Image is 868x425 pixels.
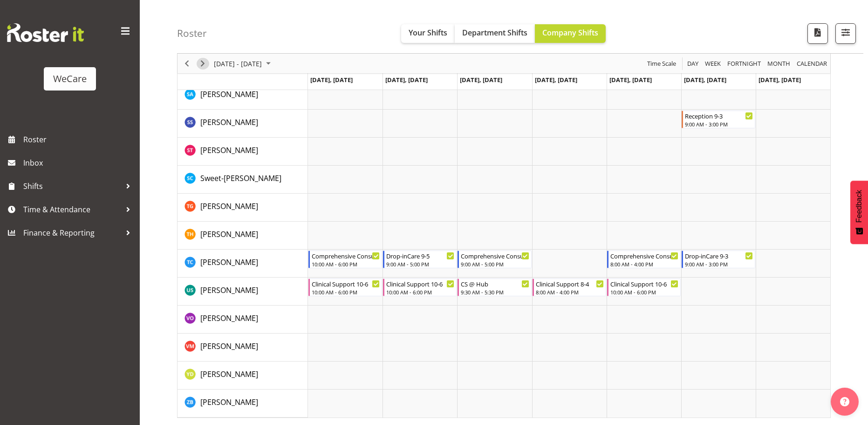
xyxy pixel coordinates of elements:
[682,111,755,128] div: Savanna Samson"s event - Reception 9-3 Begin From Saturday, September 13, 2025 at 9:00:00 AM GMT+...
[213,58,263,70] span: [DATE] - [DATE]
[807,23,828,44] button: Download a PDF of the roster according to the set date range.
[610,260,678,268] div: 8:00 AM - 4:00 PM
[200,89,258,99] span: [PERSON_NAME]
[536,279,604,288] div: Clinical Support 8-4
[607,251,681,268] div: Torry Cobb"s event - Comprehensive Consult 8-4 Begin From Friday, September 12, 2025 at 8:00:00 A...
[312,288,380,296] div: 10:00 AM - 6:00 PM
[610,288,678,296] div: 10:00 AM - 6:00 PM
[682,251,755,268] div: Torry Cobb"s event - Drop-inCare 9-3 Begin From Saturday, September 13, 2025 at 9:00:00 AM GMT+12...
[610,251,678,260] div: Comprehensive Consult 8-4
[200,313,258,323] span: [PERSON_NAME]
[53,72,87,86] div: WeCare
[200,117,258,127] span: [PERSON_NAME]
[200,145,258,155] span: [PERSON_NAME]
[609,76,652,84] span: [DATE], [DATE]
[200,341,258,351] span: [PERSON_NAME]
[195,54,211,73] div: Next
[685,111,753,120] div: Reception 9-3
[685,120,753,128] div: 9:00 AM - 3:00 PM
[178,194,308,222] td: Tayah Giesbrecht resource
[200,229,258,239] span: [PERSON_NAME]
[458,279,531,296] div: Udani Senanayake"s event - CS @ Hub Begin From Wednesday, September 10, 2025 at 9:30:00 AM GMT+12...
[200,173,281,183] span: Sweet-[PERSON_NAME]
[766,58,791,70] span: Month
[610,279,678,288] div: Clinical Support 10-6
[23,179,121,193] span: Shifts
[200,89,258,100] a: [PERSON_NAME]
[461,260,529,268] div: 9:00 AM - 5:00 PM
[646,58,677,70] span: Time Scale
[178,362,308,390] td: Yvonne Denny resource
[178,334,308,362] td: Viktoriia Molchanova resource
[542,28,598,38] span: Company Shifts
[200,201,258,212] a: [PERSON_NAME]
[385,76,428,84] span: [DATE], [DATE]
[386,288,454,296] div: 10:00 AM - 6:00 PM
[200,173,281,184] a: Sweet-[PERSON_NAME]
[200,145,258,156] a: [PERSON_NAME]
[179,54,195,73] div: Previous
[462,28,527,38] span: Department Shifts
[536,288,604,296] div: 8:00 AM - 4:00 PM
[178,82,308,110] td: Sarah Abbott resource
[200,397,258,408] a: [PERSON_NAME]
[726,58,762,70] span: Fortnight
[308,279,382,296] div: Udani Senanayake"s event - Clinical Support 10-6 Begin From Monday, September 8, 2025 at 10:00:00...
[200,341,258,352] a: [PERSON_NAME]
[533,279,606,296] div: Udani Senanayake"s event - Clinical Support 8-4 Begin From Thursday, September 11, 2025 at 8:00:0...
[7,23,84,42] img: Rosterit website logo
[401,24,455,43] button: Your Shifts
[200,285,258,295] span: [PERSON_NAME]
[181,58,193,70] button: Previous
[197,58,209,70] button: Next
[383,251,457,268] div: Torry Cobb"s event - Drop-inCare 9-5 Begin From Tuesday, September 9, 2025 at 9:00:00 AM GMT+12:0...
[200,257,258,267] span: [PERSON_NAME]
[461,251,529,260] div: Comprehensive Consult 9-5
[212,58,275,70] button: September 08 - 14, 2025
[386,260,454,268] div: 9:00 AM - 5:00 PM
[684,76,726,84] span: [DATE], [DATE]
[178,166,308,194] td: Sweet-Lin Chan resource
[23,226,121,240] span: Finance & Reporting
[850,181,868,244] button: Feedback - Show survey
[686,58,700,70] button: Timeline Day
[685,251,753,260] div: Drop-inCare 9-3
[178,250,308,278] td: Torry Cobb resource
[312,260,380,268] div: 10:00 AM - 6:00 PM
[535,24,606,43] button: Company Shifts
[178,390,308,418] td: Zephy Bennett resource
[177,28,207,39] h4: Roster
[455,24,535,43] button: Department Shifts
[607,279,681,296] div: Udani Senanayake"s event - Clinical Support 10-6 Begin From Friday, September 12, 2025 at 10:00:0...
[646,58,678,70] button: Time Scale
[855,190,863,223] span: Feedback
[460,76,502,84] span: [DATE], [DATE]
[200,201,258,211] span: [PERSON_NAME]
[178,222,308,250] td: Tillie Hollyer resource
[200,117,258,128] a: [PERSON_NAME]
[840,397,849,406] img: help-xxl-2.png
[835,23,856,44] button: Filter Shifts
[200,369,258,379] span: [PERSON_NAME]
[796,58,828,70] span: calendar
[178,278,308,306] td: Udani Senanayake resource
[200,397,258,407] span: [PERSON_NAME]
[759,76,801,84] span: [DATE], [DATE]
[200,285,258,296] a: [PERSON_NAME]
[383,279,457,296] div: Udani Senanayake"s event - Clinical Support 10-6 Begin From Tuesday, September 9, 2025 at 10:00:0...
[23,132,135,146] span: Roster
[409,28,447,38] span: Your Shifts
[535,76,577,84] span: [DATE], [DATE]
[458,251,531,268] div: Torry Cobb"s event - Comprehensive Consult 9-5 Begin From Wednesday, September 10, 2025 at 9:00:0...
[766,58,792,70] button: Timeline Month
[312,251,380,260] div: Comprehensive Consult 10-6
[726,58,763,70] button: Fortnight
[200,257,258,268] a: [PERSON_NAME]
[386,251,454,260] div: Drop-inCare 9-5
[312,279,380,288] div: Clinical Support 10-6
[200,229,258,240] a: [PERSON_NAME]
[308,251,382,268] div: Torry Cobb"s event - Comprehensive Consult 10-6 Begin From Monday, September 8, 2025 at 10:00:00 ...
[178,110,308,138] td: Savanna Samson resource
[178,306,308,334] td: Victoria Oberzil resource
[685,260,753,268] div: 9:00 AM - 3:00 PM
